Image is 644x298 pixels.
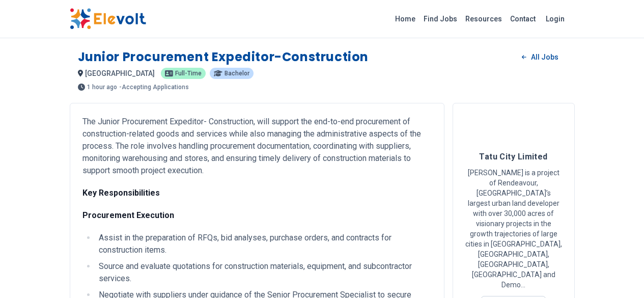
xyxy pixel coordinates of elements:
h1: Junior Procurement Expeditor-Construction [78,49,369,65]
a: Resources [461,11,506,27]
span: [GEOGRAPHIC_DATA] [85,69,155,77]
a: Find Jobs [419,11,461,27]
img: Elevolt [70,8,146,30]
span: Bachelor [225,70,249,76]
span: Tatu City Limited [479,152,548,161]
span: Full-time [175,70,202,76]
li: Assist in the preparation of RFQs, bid analyses, purchase orders, and contracts for construction ... [96,232,432,256]
span: 1 hour ago [87,84,117,90]
a: Contact [506,11,540,27]
a: All Jobs [514,49,566,65]
p: The Junior Procurement Expeditor- Construction, will support the end-to-end procurement of constr... [82,116,432,177]
p: [PERSON_NAME] is a project of Rendeavour, [GEOGRAPHIC_DATA]’s largest urban land developer with o... [465,168,562,290]
a: Home [391,11,419,27]
img: Tatu City Limited [501,116,526,141]
strong: Procurement Execution [82,210,174,220]
li: Source and evaluate quotations for construction materials, equipment, and subcontractor services. [96,260,432,285]
a: Login [540,9,571,29]
p: - Accepting Applications [119,84,189,90]
strong: Key Responsibilities [82,188,160,198]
